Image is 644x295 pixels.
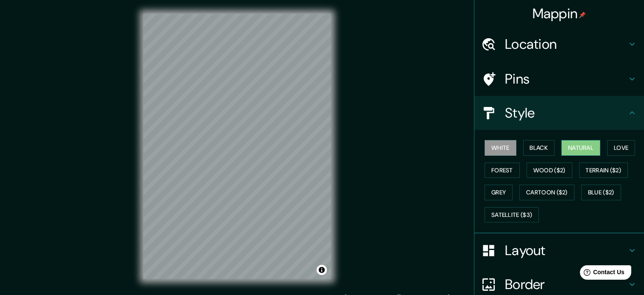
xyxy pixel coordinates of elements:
h4: Style [505,104,627,121]
div: Pins [474,62,644,96]
button: White [485,140,516,156]
button: Wood ($2) [527,163,572,178]
canvas: Map [143,14,331,279]
img: pin-icon.png [579,11,586,18]
div: Location [474,27,644,61]
button: Love [607,140,635,156]
button: Blue ($2) [581,185,621,200]
h4: Mappin [532,5,586,22]
h4: Pins [505,70,627,87]
div: Layout [474,233,644,267]
div: Style [474,96,644,130]
button: Cartoon ($2) [519,185,574,200]
iframe: Help widget launcher [569,262,635,286]
button: Satellite ($3) [485,207,539,223]
button: Terrain ($2) [579,163,628,178]
button: Forest [485,163,520,178]
button: Toggle attribution [317,265,327,275]
h4: Location [505,36,627,53]
h4: Layout [505,242,627,259]
button: Natural [561,140,600,156]
h4: Border [505,276,627,293]
button: Black [523,140,555,156]
button: Grey [485,185,513,200]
